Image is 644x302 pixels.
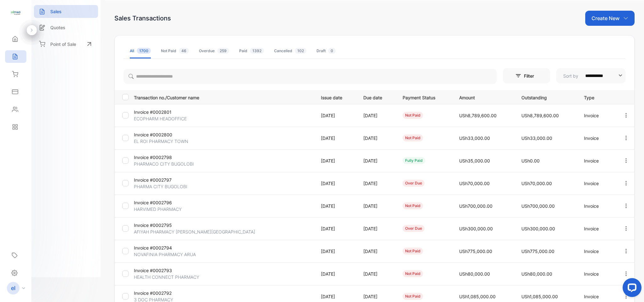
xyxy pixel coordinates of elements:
span: 46 [179,48,189,54]
p: [DATE] [363,203,390,209]
span: USh775,000.00 [521,249,554,254]
p: Invoice [584,135,610,141]
button: Sort by [556,68,625,83]
span: USh1,085,000.00 [521,294,558,299]
div: not paid [403,135,423,141]
div: over due [403,180,425,187]
div: fully paid [403,157,425,164]
p: Invoice [584,157,610,164]
p: EL ROI PHARMACY TOWN [134,138,194,145]
p: [DATE] [363,157,390,164]
p: Invoice [584,293,610,300]
p: [DATE] [321,157,350,164]
p: Invoice #0002794 [134,244,194,251]
span: 102 [295,48,306,54]
div: Draft [316,48,336,54]
span: 1392 [250,48,264,54]
p: NOVAFINIA PHARMACY ARUA [134,251,196,258]
span: USh80,000.00 [521,271,552,277]
div: not paid [403,270,423,277]
div: Overdue [199,48,229,54]
span: USh35,000.00 [459,158,490,163]
p: Invoice #0002793 [134,267,194,274]
div: Sales Transactions [114,14,171,23]
span: USh775,000.00 [459,249,492,254]
div: over due [403,225,425,232]
button: Create New [585,11,635,26]
p: Amount [459,93,509,101]
p: Issue date [321,93,350,101]
span: USh8,789,600.00 [521,113,559,118]
p: Due date [363,93,390,101]
p: Invoice [584,112,610,119]
span: 1700 [137,48,151,54]
span: USh70,000.00 [521,181,552,186]
p: PHARMA CITY BUGOLOBI [134,183,194,190]
a: Quotes [34,21,98,34]
p: [DATE] [363,112,390,119]
p: Invoice #0002798 [134,154,194,161]
p: Invoice [584,248,610,255]
p: [DATE] [321,180,350,187]
p: Invoice #0002792 [134,290,194,296]
a: Point of Sale [34,37,98,51]
p: [DATE] [363,293,390,300]
span: USh8,789,600.00 [459,113,497,118]
span: 0 [328,48,336,54]
p: Quotes [50,24,65,31]
p: PHARMACO CITY BUGOLOBI [134,161,194,167]
p: Invoice #0002797 [134,177,194,183]
p: [DATE] [321,293,350,300]
p: Invoice [584,203,610,209]
span: USh33,000.00 [521,135,552,141]
p: [DATE] [321,112,350,119]
p: Transaction no./Customer name [134,93,313,101]
span: 259 [217,48,229,54]
p: Invoice [584,271,610,277]
span: USh80,000.00 [459,271,490,277]
span: USh700,000.00 [521,203,555,209]
p: Create New [592,14,619,22]
div: Not Paid [161,48,189,54]
p: [DATE] [321,135,350,141]
p: AFIYAH PHARMACY [PERSON_NAME][GEOGRAPHIC_DATA] [134,228,255,235]
p: Invoice #0002800 [134,131,194,138]
p: [DATE] [363,225,390,232]
div: Paid [239,48,264,54]
p: Sales [50,8,62,15]
span: USh1,085,000.00 [459,294,496,299]
p: Point of Sale [50,41,76,47]
p: ECOPHARM HEADOFFICE [134,115,194,122]
span: USh0.00 [521,158,540,163]
p: [DATE] [363,271,390,277]
p: Payment Status [403,93,446,101]
img: logo [11,8,20,18]
span: USh300,000.00 [521,226,555,231]
span: USh70,000.00 [459,181,490,186]
p: Invoice #0002801 [134,109,194,115]
div: not paid [403,202,423,209]
p: HARVIMED PHARMACY [134,206,194,212]
p: Sort by [563,73,578,79]
iframe: LiveChat chat widget [618,276,644,302]
p: [DATE] [321,203,350,209]
p: Outstanding [521,93,571,101]
p: [DATE] [321,248,350,255]
p: Invoice #0002795 [134,222,194,228]
div: Cancelled [274,48,306,54]
div: All [130,48,151,54]
span: USh300,000.00 [459,226,493,231]
div: not paid [403,293,423,300]
p: Invoice [584,225,610,232]
div: not paid [403,112,423,119]
span: USh700,000.00 [459,203,493,209]
p: [DATE] [363,248,390,255]
p: [DATE] [363,135,390,141]
p: [DATE] [321,225,350,232]
p: Invoice #0002796 [134,199,194,206]
p: [DATE] [321,271,350,277]
a: Sales [34,5,98,18]
p: Type [584,93,610,101]
p: HEALTH CONNECT PHARMACY [134,274,199,280]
